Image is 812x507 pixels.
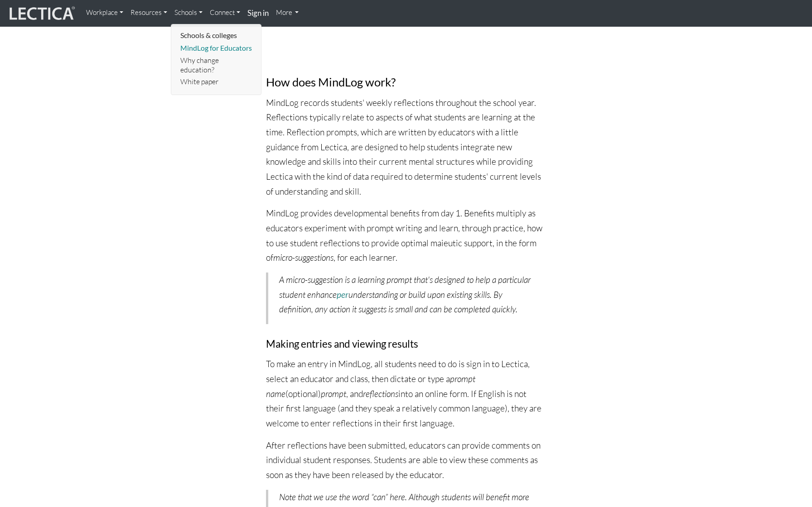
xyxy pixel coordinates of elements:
[337,289,348,300] a: per
[363,388,398,399] i: reflections
[244,4,272,23] a: Sign in
[272,4,303,22] a: More
[266,357,546,430] p: To make an entry in MindLog, all students need to do is sign in to Lectica, select an educator an...
[178,28,255,43] li: Schools & colleges
[266,339,546,350] h4: Making entries and viewing results
[266,373,475,399] i: prompt name
[82,4,127,22] a: Workplace
[266,96,546,199] p: MindLog records students' weekly reflections throughout the school year. Reflections typically re...
[7,5,75,22] img: lecticalive
[178,54,255,76] a: Why change education?
[206,4,244,22] a: Connect
[178,76,255,88] a: White paper
[178,42,255,54] a: MindLog for Educators
[247,8,269,18] strong: Sign in
[266,438,546,483] p: After reflections have been submitted, educators can provide comments on individual student respo...
[273,252,333,263] i: micro-suggestions
[171,4,206,22] a: Schools
[127,4,171,22] a: Resources
[321,388,346,399] i: prompt
[266,206,546,265] p: MindLog provides developmental benefits from day 1. Benefits multiply as educators experiment wit...
[279,273,535,317] p: A micro-suggestion is a learning prompt that's designed to help a particular student enhance unde...
[266,76,546,88] h3: How does MindLog work?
